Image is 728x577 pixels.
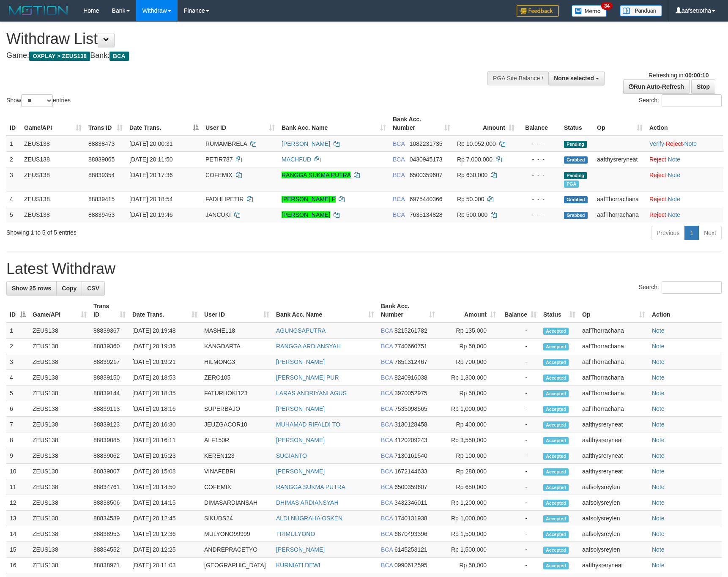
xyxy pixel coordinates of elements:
[276,343,341,350] a: RANGGA ARDIANSYAH
[21,136,85,152] td: ZEUS138
[649,172,666,178] a: Reject
[276,327,326,334] a: AGUNGSAPUTRA
[579,448,649,464] td: aafthysreryneat
[517,5,559,17] img: Feedback.jpg
[381,343,393,350] span: BCA
[90,495,129,511] td: 88838506
[276,499,339,506] a: DHIMAS ARDIANSYAH
[668,211,681,218] a: Note
[85,112,126,136] th: Trans ID: activate to sort column ascending
[276,531,315,537] a: TRIMULYONO
[499,448,540,464] td: -
[499,479,540,495] td: -
[276,484,345,490] a: RANGGA SUKMA PUTRA
[381,468,393,475] span: BCA
[29,339,90,354] td: ZEUS138
[29,354,90,370] td: ZEUS138
[381,499,393,506] span: BCA
[6,432,29,448] td: 8
[579,464,649,479] td: aafthysreryneat
[487,71,548,85] div: PGA Site Balance /
[393,196,405,202] span: BCA
[438,339,499,354] td: Rp 50,000
[6,4,71,17] img: MOTION_logo.png
[109,52,129,61] span: BCA
[276,390,347,397] a: LARAS ANDRIYANI AGUS
[652,405,665,412] a: Note
[518,112,561,136] th: Balance
[87,285,99,292] span: CSV
[499,298,540,323] th: Balance: activate to sort column ascending
[646,207,723,222] td: ·
[6,386,29,401] td: 5
[540,298,579,323] th: Status: activate to sort column ascending
[381,327,393,334] span: BCA
[90,401,129,417] td: 88839113
[548,71,605,85] button: None selected
[639,94,722,107] label: Search:
[129,401,201,417] td: [DATE] 20:18:16
[29,448,90,464] td: ZEUS138
[543,468,569,476] span: Accepted
[564,141,587,148] span: Pending
[646,112,723,136] th: Action
[389,112,454,136] th: Bank Acc. Number: activate to sort column ascending
[129,211,172,218] span: [DATE] 20:19:46
[668,172,681,178] a: Note
[652,327,665,334] a: Note
[646,167,723,191] td: ·
[282,156,311,163] a: MACHFUD
[201,401,273,417] td: SUPERBAJO
[394,358,427,365] span: Copy 7851312467 to clipboard
[543,484,569,491] span: Accepted
[438,401,499,417] td: Rp 1,000,000
[499,401,540,417] td: -
[457,156,493,163] span: Rp 7.000.000
[12,285,51,292] span: Show 25 rows
[684,226,699,240] a: 1
[579,386,649,401] td: aafThorrachana
[394,421,427,428] span: Copy 3130128458 to clipboard
[126,112,202,136] th: Date Trans.: activate to sort column descending
[652,358,665,365] a: Note
[6,298,29,323] th: ID: activate to sort column descending
[205,156,233,163] span: PETIR787
[129,323,201,339] td: [DATE] 20:19:48
[129,172,172,178] span: [DATE] 20:17:36
[394,468,427,475] span: Copy 1672144633 to clipboard
[410,211,443,218] span: Copy 7635134828 to clipboard
[649,140,664,147] a: Verify
[394,437,427,443] span: Copy 4120209243 to clipboard
[6,260,722,277] h1: Latest Withdraw
[594,112,646,136] th: Op: activate to sort column ascending
[381,390,393,397] span: BCA
[29,323,90,339] td: ZEUS138
[668,196,681,202] a: Note
[29,432,90,448] td: ZEUS138
[29,511,90,526] td: ZEUS138
[438,370,499,386] td: Rp 1,300,000
[579,432,649,448] td: aafthysreryneat
[499,339,540,354] td: -
[6,281,57,295] a: Show 25 rows
[646,151,723,167] td: ·
[579,401,649,417] td: aafThorrachana
[90,298,129,323] th: Trans ID: activate to sort column ascending
[652,484,665,490] a: Note
[457,211,487,218] span: Rp 500.000
[6,479,29,495] td: 11
[601,2,613,10] span: 34
[666,140,683,147] a: Reject
[90,448,129,464] td: 88839062
[21,112,85,136] th: Game/API: activate to sort column ascending
[129,196,172,202] span: [DATE] 20:18:54
[521,155,557,164] div: - - -
[543,437,569,444] span: Accepted
[521,171,557,179] div: - - -
[381,421,393,428] span: BCA
[90,386,129,401] td: 88839144
[129,464,201,479] td: [DATE] 20:15:08
[649,211,666,218] a: Reject
[649,298,722,323] th: Action
[454,112,518,136] th: Amount: activate to sort column ascending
